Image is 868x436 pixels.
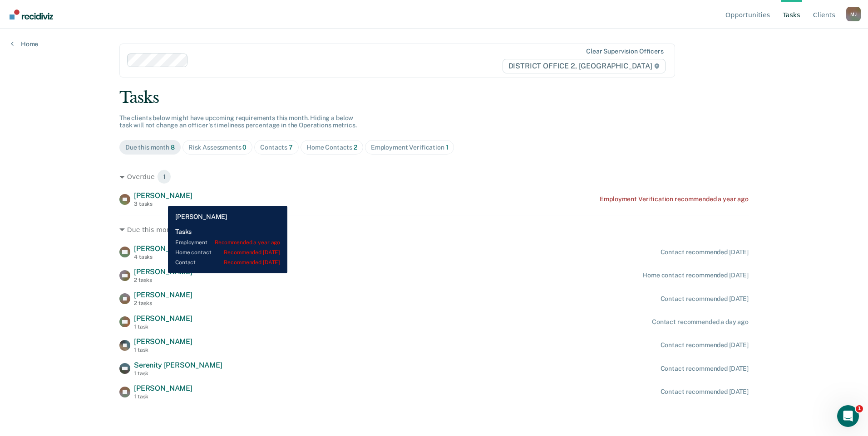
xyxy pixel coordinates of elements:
[503,59,666,73] span: DISTRICT OFFICE 2, [GEOGRAPHIC_DATA]
[188,144,247,151] div: Risk Assessments
[125,144,175,151] div: Due this month
[171,144,175,151] span: 8
[661,341,749,349] div: Contact recommended [DATE]
[134,324,192,330] div: 1 task
[846,7,861,21] div: M J
[134,347,192,353] div: 1 task
[134,191,192,200] span: [PERSON_NAME]
[856,405,863,412] span: 1
[134,277,192,283] div: 2 tasks
[157,170,172,184] span: 1
[446,144,449,151] span: 1
[134,201,192,207] div: 3 tasks
[586,48,663,55] div: Clear supervision officers
[134,267,192,276] span: [PERSON_NAME]
[837,405,859,427] iframe: Intercom live chat
[134,300,192,306] div: 2 tasks
[119,170,749,184] div: Overdue 1
[134,393,192,400] div: 1 task
[661,365,749,373] div: Contact recommended [DATE]
[371,144,449,151] div: Employment Verification
[11,40,38,48] a: Home
[134,361,222,369] span: Serenity [PERSON_NAME]
[306,144,357,151] div: Home Contacts
[661,295,749,303] div: Contact recommended [DATE]
[642,271,749,279] div: Home contact recommended [DATE]
[134,244,192,253] span: [PERSON_NAME]
[260,144,293,151] div: Contacts
[134,254,192,260] div: 4 tasks
[134,314,192,323] span: [PERSON_NAME]
[661,388,749,396] div: Contact recommended [DATE]
[134,370,222,377] div: 1 task
[119,114,357,129] span: The clients below might have upcoming requirements this month. Hiding a below task will not chang...
[10,10,53,19] img: Recidiviz
[134,291,192,299] span: [PERSON_NAME]
[119,223,749,237] div: Due this month 7
[242,144,247,151] span: 0
[846,7,861,21] button: Profile dropdown button
[134,384,192,392] span: [PERSON_NAME]
[289,144,293,151] span: 7
[179,223,195,237] span: 7
[600,195,749,203] div: Employment Verification recommended a year ago
[119,88,749,107] div: Tasks
[134,337,192,346] span: [PERSON_NAME]
[652,318,749,326] div: Contact recommended a day ago
[354,144,357,151] span: 2
[661,248,749,256] div: Contact recommended [DATE]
